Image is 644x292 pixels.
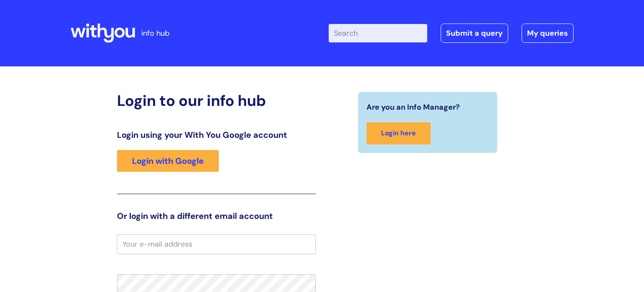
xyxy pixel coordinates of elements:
a: My queries [522,24,574,43]
h3: Or login with a different email account [117,211,316,221]
input: Search [329,24,427,42]
h2: Login to our info hub [117,92,316,110]
h3: Login using your With You Google account [117,130,316,140]
a: Login here [366,122,431,145]
p: info hub [141,26,169,40]
span: Are you an Info Manager? [366,100,460,114]
a: Submit a query [441,24,508,43]
a: Login with Google [117,150,219,172]
input: Your e-mail address [117,234,316,254]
